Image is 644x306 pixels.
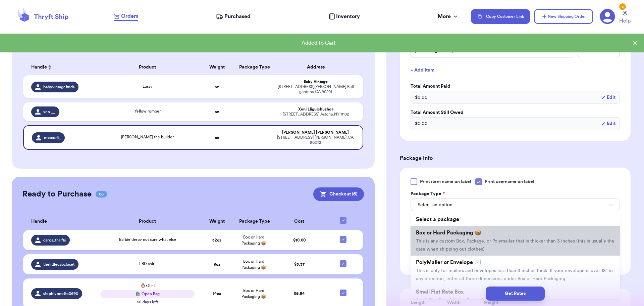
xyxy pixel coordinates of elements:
[22,189,92,200] h2: Ready to Purchase
[213,292,221,296] strong: 14 oz
[96,213,199,230] th: Product
[276,135,355,145] div: [STREET_ADDRESS] [PERSON_NAME] , CA 90242
[43,237,66,243] span: caros_thrifts
[100,290,195,298] div: 🛍️ Open Bag
[135,109,161,113] span: Yellow romper
[241,235,266,245] span: Box or Hard Packaging 📦
[272,59,364,75] th: Address
[411,190,445,197] label: Package Type
[294,292,305,296] span: $ 6.84
[276,112,356,117] div: [STREET_ADDRESS] Astoria , NY 11102
[313,187,364,201] button: Checkout (6)
[293,238,306,242] span: $ 10.00
[215,136,219,140] strong: oz
[485,178,534,185] span: Print username on label
[151,283,155,288] span: + 1
[411,109,620,116] label: Total Amount Still Owed
[143,84,152,88] span: Lassy
[471,9,530,24] button: Copy Customer Link
[44,135,61,140] span: mxscudi_
[619,17,631,25] span: Help
[272,213,327,230] th: Cost
[276,79,356,84] div: Baby Vintage
[336,12,360,20] span: Inventory
[43,291,78,296] span: stephlynnette0690
[416,230,481,235] span: Box or Hard Packaging 📦
[5,39,632,47] div: Added to Cart
[47,63,52,71] button: Sort ascending
[43,84,74,90] span: babyvintagefinds
[215,85,219,89] strong: oz
[420,178,471,185] span: Print item name on label
[214,262,220,266] strong: 8 oz
[137,299,158,305] div: 28 days left
[119,237,176,242] span: Barbie dress- not sure what else
[486,287,545,301] button: Get Rates
[276,107,356,112] div: Xeni Lliguichuzhca
[121,12,138,20] span: Orders
[235,59,272,75] th: Package Type
[216,12,251,20] a: Purchased
[43,109,55,115] span: xen.__
[534,9,593,24] button: New Shipping Order
[114,12,138,21] a: Orders
[438,12,459,20] div: More
[411,199,620,211] button: Select an option
[235,213,272,230] th: Package Type
[215,110,219,114] strong: oz
[212,238,221,242] strong: 32 oz
[418,202,452,208] span: Select an option
[276,130,355,135] div: [PERSON_NAME] [PERSON_NAME]
[241,289,266,299] span: Box or Hard Packaging 📦
[31,218,47,225] span: Handle
[415,120,428,127] span: $ 0.00
[199,213,235,230] th: Weight
[43,262,74,267] span: thelittlecabcloset
[224,12,251,20] span: Purchased
[241,259,266,269] span: Box or Hard Packaging 📦
[600,9,615,24] a: 3
[121,135,174,139] span: [PERSON_NAME] the builder
[416,217,459,222] span: Select a package
[276,84,356,94] div: [STREET_ADDRESS][PERSON_NAME] Bell gardens , CA 90201
[141,283,155,288] span: 🪆x2
[416,268,613,281] span: This is only for mailers and envelopes less than 3 inches thick. If your envelope is over 18” in ...
[96,191,107,198] span: 06
[601,94,615,101] button: Edit
[294,262,305,266] span: $ 5.37
[601,120,615,127] button: Edit
[619,3,626,10] div: 3
[416,239,614,252] span: This is any custom Box, Package, or Polymailer that is thicker than 3 inches (this is usually the...
[96,59,199,75] th: Product
[619,11,631,25] a: Help
[416,260,481,265] span: PolyMailer or Envelope ✉️
[31,64,47,71] span: Handle
[400,154,631,162] h3: Package Info
[415,94,428,101] span: $ 0.00
[199,59,235,75] th: Weight
[329,12,360,20] a: Inventory
[408,63,623,78] button: + Add Item
[139,262,156,266] span: LBD shirt
[411,83,620,90] label: Total Amount Paid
